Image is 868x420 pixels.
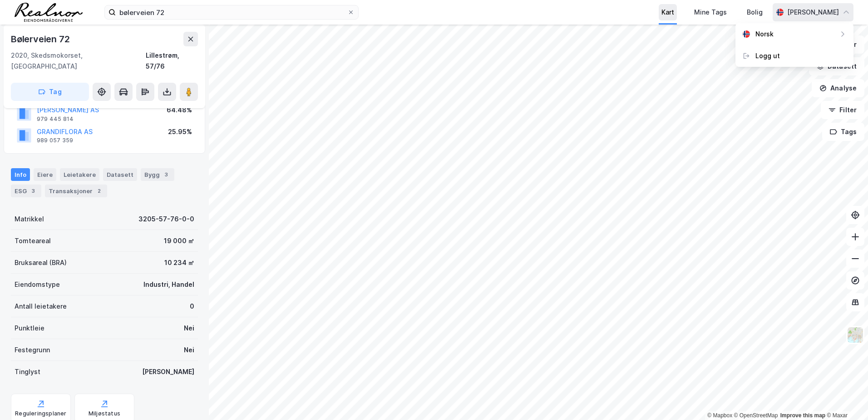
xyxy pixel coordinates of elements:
div: 64.48% [167,105,192,115]
div: Transaksjoner [45,185,107,197]
div: Norsk [755,29,774,40]
div: 2 [94,186,104,195]
a: OpenStreetMap [734,412,778,419]
button: Tag [11,83,89,101]
button: Analyse [812,79,864,97]
div: Nei [184,323,194,334]
div: ESG [11,185,41,197]
div: 3 [162,170,171,179]
input: Søk på adresse, matrikkel, gårdeiere, leietakere eller personer [116,5,347,19]
div: Datasett [103,168,137,181]
a: Mapbox [707,412,732,419]
div: 3 [29,186,38,195]
div: Industri, Handel [143,279,194,290]
div: Logg ut [755,50,780,61]
div: Bolig [747,7,763,18]
div: 2020, Skedsmokorset, [GEOGRAPHIC_DATA] [11,50,146,72]
div: Lillestrøm, 57/76 [146,50,198,72]
div: 25.95% [168,126,192,137]
div: Reguleringsplaner [15,410,66,417]
div: Mine Tags [694,7,727,18]
div: Tomteareal [15,235,51,246]
div: Matrikkel [15,214,44,225]
div: Bølerveien 72 [11,32,71,46]
div: Info [11,168,30,181]
button: Filter [821,101,864,119]
div: [PERSON_NAME] [787,7,839,18]
div: 989 057 359 [37,137,73,144]
a: Improve this map [780,412,825,419]
div: Punktleie [15,323,44,334]
img: realnor-logo.934646d98de889bb5806.png [15,3,83,22]
div: 3205-57-76-0-0 [138,214,194,225]
div: [PERSON_NAME] [142,366,194,377]
button: Tags [822,123,864,141]
div: Kontrollprogram for chat [823,376,868,420]
div: Leietakere [60,168,99,181]
div: Kart [661,7,674,18]
div: Bygg [141,168,174,181]
div: 19 000 ㎡ [164,235,194,246]
div: Eiere [34,168,56,181]
div: Eiendomstype [15,279,60,290]
iframe: Chat Widget [823,376,868,420]
div: Tinglyst [15,366,40,377]
div: Nei [184,345,194,355]
div: 10 234 ㎡ [164,257,194,268]
div: 0 [190,301,194,312]
div: Bruksareal (BRA) [15,257,67,268]
div: Festegrunn [15,345,50,355]
div: Antall leietakere [15,301,67,312]
img: Z [847,326,864,344]
div: Miljøstatus [89,410,120,417]
div: 979 445 814 [37,115,74,123]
